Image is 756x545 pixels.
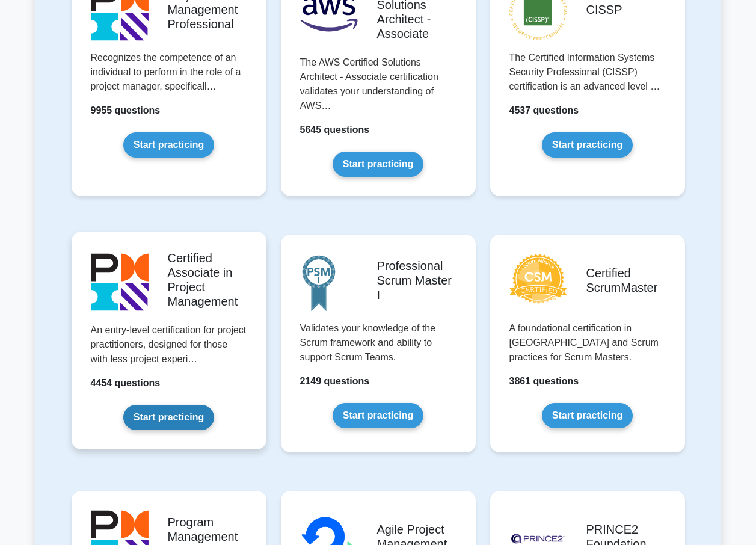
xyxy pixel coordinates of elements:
[333,403,423,428] a: Start practicing
[542,132,633,158] a: Start practicing
[542,403,633,428] a: Start practicing
[123,405,214,430] a: Start practicing
[123,132,214,158] a: Start practicing
[333,152,423,177] a: Start practicing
